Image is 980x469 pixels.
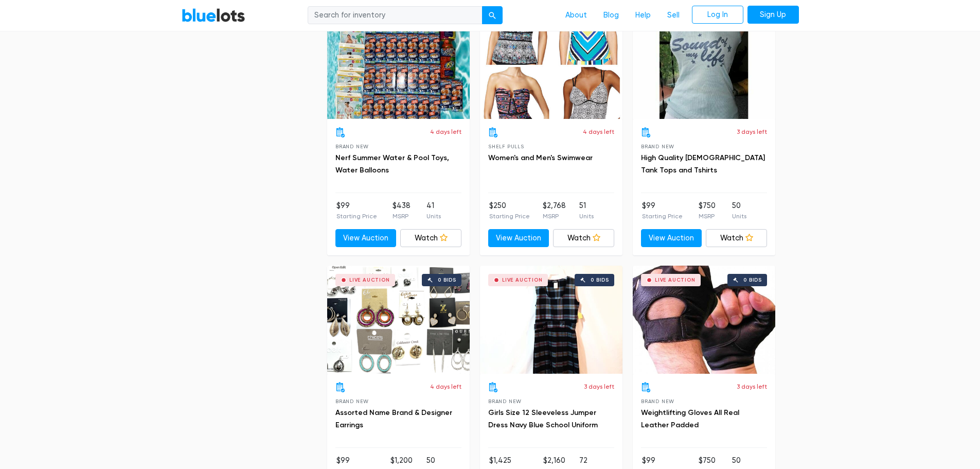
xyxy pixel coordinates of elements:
span: Brand New [335,398,369,404]
p: Units [732,212,746,221]
li: $250 [489,200,530,221]
a: Sell [659,6,688,25]
span: Brand New [641,398,674,404]
div: Live Auction [655,277,696,283]
a: Help [627,6,659,25]
a: BlueLots [182,8,245,23]
p: Starting Price [489,212,530,221]
a: View Auction [641,229,702,248]
p: 4 days left [583,127,614,136]
a: Women's and Men's Swimwear [488,153,593,162]
span: Brand New [335,144,369,149]
p: Starting Price [336,212,377,221]
a: View Auction [335,229,397,248]
a: Live Auction 0 bids [480,11,622,119]
p: MSRP [699,212,716,221]
li: $438 [393,200,411,221]
a: Watch [706,229,767,248]
a: Watch [553,229,614,248]
p: 4 days left [430,127,461,136]
a: Sign Up [747,6,799,24]
li: 41 [426,200,441,221]
li: $99 [642,200,683,221]
p: Units [579,212,594,221]
div: Live Auction [502,277,543,283]
input: Search for inventory [308,6,483,25]
a: Live Auction 0 bids [480,266,622,374]
span: Shelf Pulls [488,144,524,149]
a: Weightlifting Gloves All Real Leather Padded [641,408,739,429]
li: 50 [732,200,746,221]
div: 0 bids [591,277,609,283]
a: Live Auction 0 bids [327,266,470,374]
a: Blog [595,6,627,25]
a: Assorted Name Brand & Designer Earrings [335,408,452,429]
a: Live Auction 0 bids [633,11,775,119]
a: Nerf Summer Water & Pool Toys, Water Balloons [335,153,449,175]
p: Starting Price [642,212,683,221]
a: About [557,6,595,25]
li: 51 [579,200,594,221]
div: 0 bids [438,277,456,283]
p: Units [426,212,441,221]
p: MSRP [393,212,411,221]
a: Live Auction 0 bids [633,266,775,374]
div: Live Auction [349,277,390,283]
a: View Auction [488,229,549,248]
a: High Quality [DEMOGRAPHIC_DATA] Tank Tops and Tshirts [641,153,765,175]
div: 0 bids [743,277,762,283]
span: Brand New [641,144,674,149]
li: $2,768 [543,200,566,221]
a: Live Auction 0 bids [327,11,470,119]
p: 3 days left [737,382,767,391]
span: Brand New [488,398,522,404]
a: Watch [400,229,461,248]
p: 4 days left [430,382,461,391]
p: MSRP [543,212,566,221]
a: Girls Size 12 Sleeveless Jumper Dress Navy Blue School Uniform [488,408,598,429]
a: Log In [692,6,743,24]
p: 3 days left [584,382,614,391]
li: $99 [336,200,377,221]
p: 3 days left [737,127,767,136]
li: $750 [699,200,716,221]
